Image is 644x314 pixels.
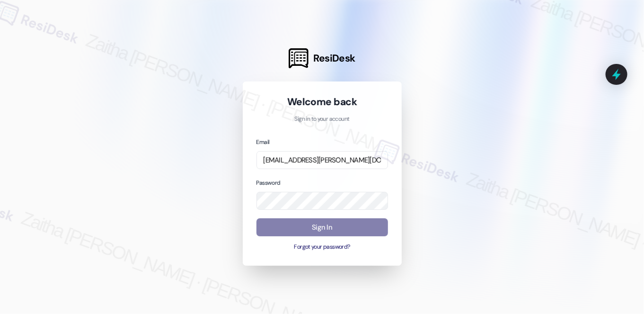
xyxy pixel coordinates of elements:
h1: Welcome back [256,95,388,108]
img: ResiDesk Logo [289,48,309,68]
button: Forgot your password? [256,243,388,251]
input: name@example.com [256,151,388,170]
label: Email [256,138,270,146]
p: Sign in to your account [256,115,388,124]
label: Password [256,179,281,187]
span: ResiDesk [313,52,355,65]
button: Sign In [256,218,388,237]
